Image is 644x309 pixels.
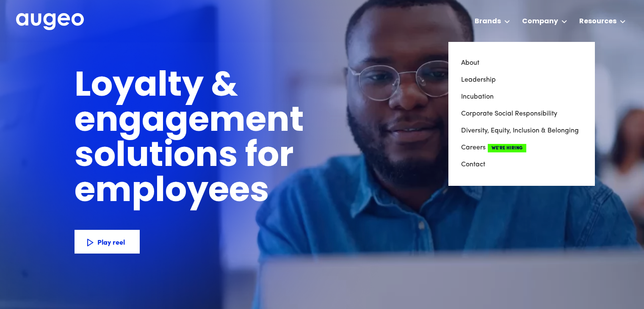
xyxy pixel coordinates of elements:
[522,17,558,27] div: Company
[448,42,595,186] nav: Company
[461,105,582,122] a: Corporate Social Responsibility
[461,72,582,88] a: Leadership
[461,156,582,173] a: Contact
[16,13,84,30] img: Augeo's full logo in white.
[16,13,84,31] a: home
[461,55,582,72] a: About
[461,88,582,105] a: Incubation
[579,17,616,27] div: Resources
[475,17,501,27] div: Brands
[488,144,526,152] span: We're Hiring
[461,122,582,139] a: Diversity, Equity, Inclusion & Belonging
[461,139,582,156] a: CareersWe're Hiring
